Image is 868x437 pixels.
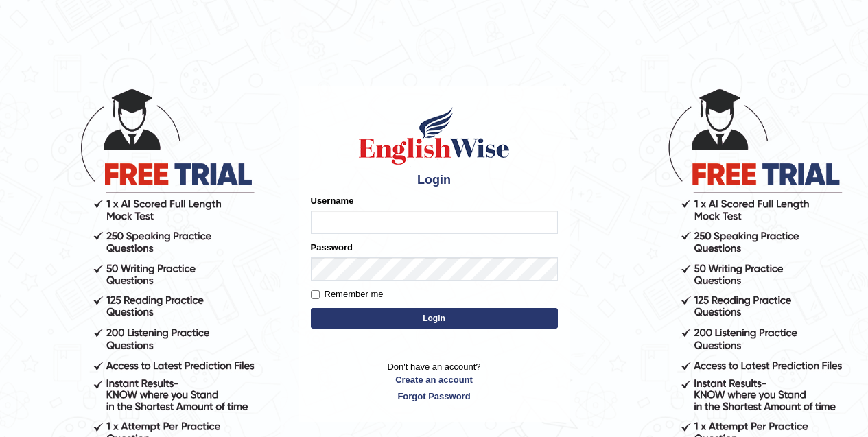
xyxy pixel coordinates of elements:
[311,373,558,386] a: Create an account
[311,290,320,299] input: Remember me
[311,241,353,254] label: Password
[311,390,558,403] a: Forgot Password
[311,308,558,329] button: Login
[311,174,558,187] h4: Login
[311,360,558,403] p: Don't have an account?
[311,194,354,207] label: Username
[356,105,513,167] img: Logo of English Wise sign in for intelligent practice with AI
[311,287,384,301] label: Remember me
